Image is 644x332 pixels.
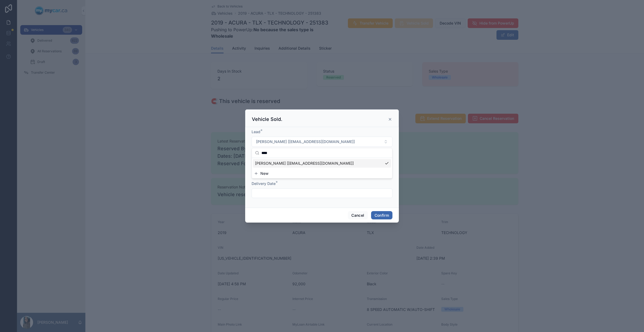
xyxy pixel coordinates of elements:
button: New [254,171,390,176]
span: Delivery Date [252,181,276,186]
button: Cancel [348,211,368,220]
span: New [260,171,268,176]
button: Confirm [371,211,392,220]
h3: Vehicle Sold. [252,116,282,122]
span: Lead [252,129,260,134]
button: Select Button [252,137,392,147]
span: [PERSON_NAME] [[EMAIL_ADDRESS][DOMAIN_NAME]] [256,139,355,144]
span: [PERSON_NAME] [[EMAIL_ADDRESS][DOMAIN_NAME]] [255,161,354,166]
div: Suggestions [252,158,392,169]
